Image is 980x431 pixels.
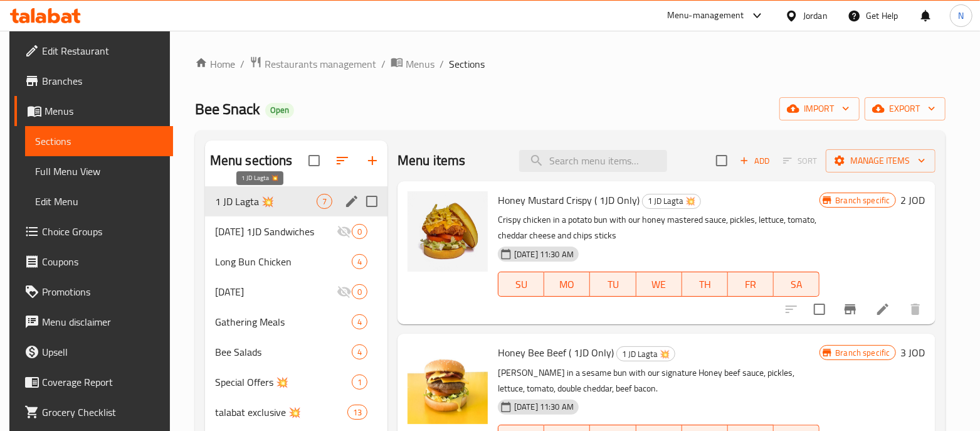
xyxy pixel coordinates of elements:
[735,151,775,171] button: Add
[25,126,173,156] a: Sections
[215,375,352,390] div: Special Offers 💥
[215,254,352,269] span: Long Bun Chicken
[14,307,173,337] a: Menu disclaimer
[25,156,173,186] a: Full Menu View
[352,224,367,239] div: items
[317,194,332,209] div: items
[215,194,317,209] span: 1 JD Lagta 💥
[498,191,640,210] span: Honey Mustard Crispy ( 1JD Only)
[352,256,367,268] span: 4
[42,405,163,420] span: Grocery Checklist
[205,397,387,427] div: talabat exclusive 💥13
[265,103,294,118] div: Open
[779,97,860,120] button: import
[42,284,163,299] span: Promotions
[391,56,435,72] a: Menus
[643,194,700,208] span: 1 JD Lagta 💥
[836,153,925,169] span: Manage items
[789,101,850,117] span: import
[549,275,585,294] span: MO
[498,343,614,362] span: Honey Bee Beef ( 1JD Only)
[352,346,367,358] span: 4
[616,346,675,361] div: 1 JD Lagta 💥
[440,56,444,72] li: /
[35,164,163,179] span: Full Menu View
[352,254,367,269] div: items
[352,376,367,388] span: 1
[682,272,728,297] button: TH
[498,365,820,396] p: [PERSON_NAME] in a sesame bun with our signature Honey beef sauce, pickles, lettuce, tomato, doub...
[352,226,367,238] span: 0
[381,56,386,72] li: /
[45,104,163,119] span: Menus
[14,96,173,126] a: Menus
[42,344,163,359] span: Upsell
[642,194,701,209] div: 1 JD Lagta 💥
[875,302,890,317] a: Edit menu item
[498,272,544,297] button: SU
[35,194,163,209] span: Edit Menu
[352,344,367,359] div: items
[215,284,337,299] div: Ramadan
[215,224,337,239] span: [DATE] 1JD Sandwiches
[352,316,367,328] span: 4
[803,9,828,23] div: Jordan
[14,337,173,367] a: Upsell
[519,150,667,172] input: search
[595,275,631,294] span: TU
[544,272,590,297] button: MO
[408,344,488,424] img: Honey Bee Beef ( 1JD Only)
[205,337,387,367] div: Bee Salads4
[327,146,357,176] span: Sort sections
[205,247,387,277] div: Long Bun Chicken4
[337,284,352,299] svg: Inactive section
[733,275,769,294] span: FR
[25,186,173,216] a: Edit Menu
[265,105,294,115] span: Open
[498,212,820,243] p: Crispy chicken in a potato bun with our honey mastered sauce, pickles, lettuce, tomato, cheddar c...
[352,284,367,299] div: items
[205,186,387,216] div: 1 JD Lagta 💥7edit
[348,407,367,418] span: 13
[35,134,163,149] span: Sections
[352,375,367,390] div: items
[865,97,946,120] button: export
[901,191,925,209] h6: 2 JOD
[774,272,819,297] button: SA
[195,95,260,123] span: Bee Snack
[728,272,774,297] button: FR
[738,154,772,168] span: Add
[347,405,367,420] div: items
[687,275,723,294] span: TH
[835,294,865,324] button: Branch-specific-item
[14,66,173,96] a: Branches
[617,347,675,361] span: 1 JD Lagta 💥
[352,286,367,298] span: 0
[826,149,935,173] button: Manage items
[42,375,163,390] span: Coverage Report
[357,146,387,176] button: Add section
[14,397,173,427] a: Grocery Checklist
[875,101,935,117] span: export
[398,151,466,170] h2: Menu items
[14,277,173,307] a: Promotions
[215,405,347,420] span: talabat exclusive 💥
[958,9,964,23] span: N
[205,277,387,307] div: [DATE]0
[641,275,677,294] span: WE
[775,151,826,171] span: Select section first
[352,314,367,329] div: items
[250,56,376,72] a: Restaurants management
[215,284,337,299] span: [DATE]
[42,314,163,329] span: Menu disclaimer
[215,224,337,239] div: Ramadan 1JD Sandwiches
[806,296,833,322] span: Select to update
[830,194,895,206] span: Branch specific
[240,56,245,72] li: /
[205,216,387,247] div: [DATE] 1JD Sandwiches0
[317,196,332,208] span: 7
[449,56,485,72] span: Sections
[408,191,488,272] img: Honey Mustard Crispy ( 1JD Only)
[636,272,682,297] button: WE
